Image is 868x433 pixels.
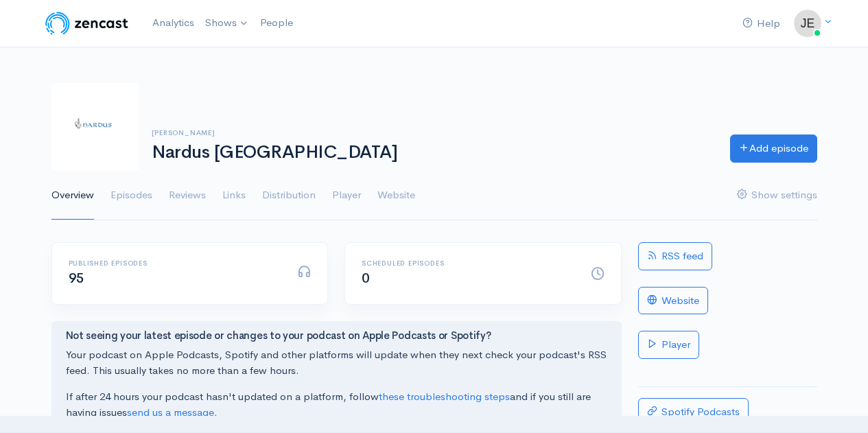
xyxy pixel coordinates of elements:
p: Your podcast on Apple Podcasts, Spotify and other platforms will update when they next check your... [66,347,607,378]
a: Distribution [262,171,316,220]
a: Website [377,171,415,220]
h4: Not seeing your latest episode or changes to your podcast on Apple Podcasts or Spotify? [66,330,607,342]
a: Show settings [737,171,817,220]
h6: [PERSON_NAME] [152,129,714,137]
a: People [255,8,298,38]
a: Analytics [147,8,200,38]
a: Shows [200,8,255,38]
span: 0 [362,270,370,287]
a: Help [737,9,786,38]
img: ... [794,10,821,37]
a: send us a message [127,406,214,419]
a: Add episode [730,134,817,163]
a: Website [638,287,708,315]
h1: Nardus [GEOGRAPHIC_DATA] [152,143,714,163]
span: 95 [69,270,84,287]
img: ZenCast Logo [43,10,130,37]
a: Episodes [110,171,152,220]
a: RSS feed [638,242,712,270]
p: If after 24 hours your podcast hasn't updated on a platform, follow and if you still are having i... [66,389,607,420]
a: Player [638,331,699,359]
h6: Scheduled episodes [362,259,574,267]
a: Overview [51,171,94,220]
a: Player [332,171,361,220]
a: Reviews [169,171,206,220]
h6: Published episodes [69,259,281,267]
a: Spotify Podcasts [638,398,749,426]
a: Links [222,171,246,220]
a: these troubleshooting steps [379,390,510,403]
